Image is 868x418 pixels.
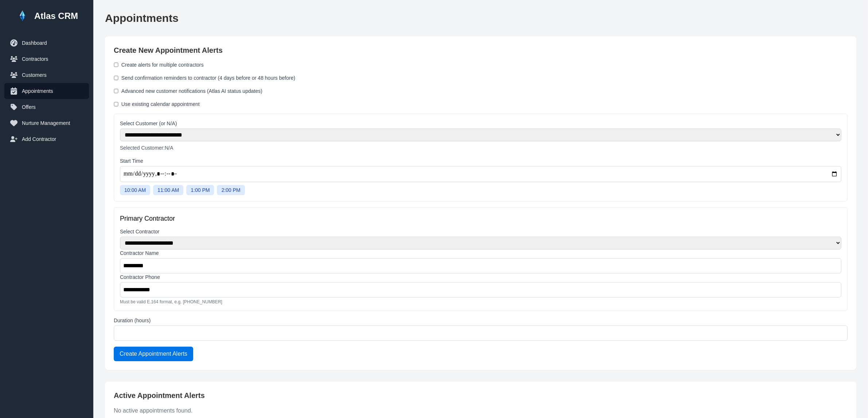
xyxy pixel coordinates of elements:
[217,185,245,195] button: 2:00 PM
[120,273,841,281] label: Contractor Phone
[120,249,841,257] label: Contractor Name
[120,185,150,195] button: 10:00 AM
[4,115,89,131] button: Nurture Management
[120,299,841,305] p: Must be valid E.164 format, e.g. [PHONE_NUMBER]
[34,10,78,22] h1: Atlas CRM
[4,51,89,67] button: Contractors
[121,100,200,108] label: Use existing calendar appointment
[4,83,89,99] button: Appointments
[114,390,848,401] h2: Active Appointment Alerts
[4,131,89,147] button: Add Contractor
[121,87,262,95] label: Advanced new customer notifications (Atlas AI status updates)
[121,74,295,82] label: Send confirmation reminders to contractor (4 days before or 48 hours before)
[15,9,30,23] img: Atlas Logo
[120,157,841,165] label: Start Time
[4,35,89,51] button: Dashboard
[120,213,841,224] h3: Primary Contractor
[114,347,193,361] button: Create Appointment Alerts
[114,406,848,415] p: No active appointments found.
[120,144,841,151] p: Selected Customer:
[114,45,848,55] h2: Create New Appointment Alerts
[105,12,856,25] h2: Appointments
[114,317,848,324] label: Duration (hours)
[4,99,89,115] button: Offers
[186,185,214,195] button: 1:00 PM
[120,228,841,235] label: Select Contractor
[4,67,89,83] button: Customers
[165,145,173,151] span: N/A
[153,185,183,195] button: 11:00 AM
[121,61,204,68] label: Create alerts for multiple contractors
[120,120,841,127] label: Select Customer (or N/A)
